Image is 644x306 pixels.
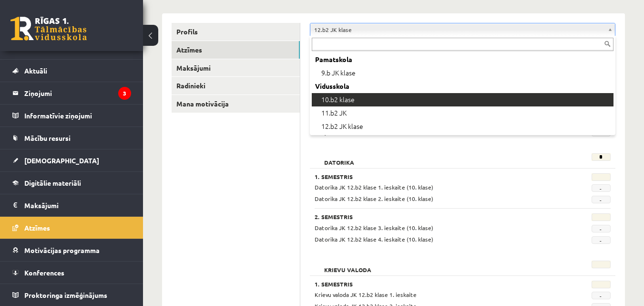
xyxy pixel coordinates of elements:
div: 11.b2 JK [312,106,613,120]
div: Vidusskola [312,80,613,93]
div: 10.b2 klase [312,93,613,106]
div: Pamatskola [312,53,613,66]
div: 9.b JK klase [312,66,613,80]
div: 12.b2 JK klase [312,120,613,133]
